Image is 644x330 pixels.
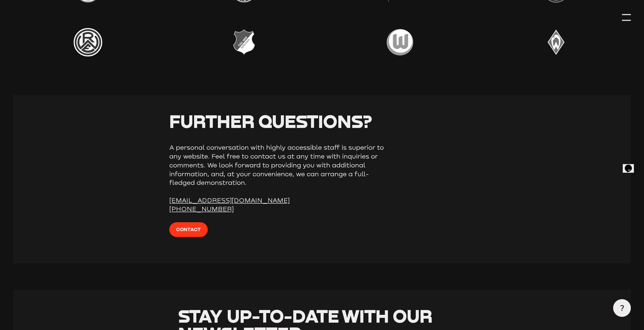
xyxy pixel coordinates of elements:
a: CONTACT [169,222,208,237]
span: Stay up-to-date with our [178,305,432,327]
a: [EMAIL_ADDRESS][DOMAIN_NAME] [169,196,290,204]
iframe: chat widget [623,158,639,173]
span: CONTACT [176,225,201,233]
a: [PHONE_NUMBER] [169,205,234,212]
span: Further [169,110,255,132]
img: Adesso [226,25,262,60]
p: A personal conversation with highly accessible staff is superior to any website. Feel free to con... [169,143,384,187]
span: Questions? [258,110,372,132]
img: Adesso [538,25,574,60]
img: Adesso [70,25,106,60]
img: Adesso [382,25,418,60]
